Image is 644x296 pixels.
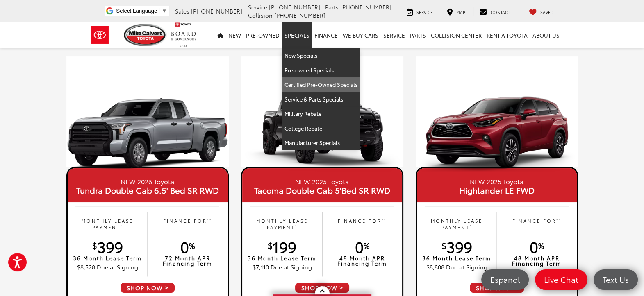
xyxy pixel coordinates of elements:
[535,269,587,290] a: Live Chat
[423,176,571,186] small: NEW 2025 Toyota
[441,236,472,257] span: 399
[282,106,360,121] a: Military Rebate
[523,7,560,16] a: My Saved Vehicles
[481,269,529,290] a: Español
[84,22,115,48] img: Toyota
[538,240,544,251] sup: %
[72,255,143,261] p: 36 Month Lease Term
[282,136,360,150] a: Manufacturer Specials
[364,240,369,251] sup: %
[120,282,175,294] span: SHOP NOW
[66,91,229,172] img: 26_Tundra_SR_Double_Cab_6.5_Bed_Celestial_Silver_Metallic_Left
[282,92,360,107] a: Service & Parts Specials
[282,48,360,63] a: New Specials
[189,240,195,251] sup: %
[598,274,633,285] span: Text Us
[428,22,484,48] a: Collision Center
[416,91,578,172] img: 25_Highlander_XLE_Ruby_Red_Pearl_Left
[175,7,189,15] span: Sales
[116,8,157,14] span: Select Language
[159,8,159,14] span: ​
[441,240,446,251] sup: $
[282,121,360,136] a: College Rebate
[248,186,396,194] span: Tacoma Double Cab 5'Bed SR RWD
[340,22,381,48] a: WE BUY CARS
[74,186,221,194] span: Tundra Double Cab 6.5' Bed SR RWD
[162,8,167,14] span: ▼
[248,3,267,11] span: Service
[416,56,578,167] img: 19_1757020322.jpg
[501,217,573,231] p: FINANCE FOR
[246,263,318,271] p: $7,110 Due at Signing
[269,3,320,11] span: [PHONE_NUMBER]
[355,236,369,257] span: 0
[530,22,562,48] a: About Us
[92,240,97,251] sup: $
[191,7,242,15] span: [PHONE_NUMBER]
[268,240,273,251] sup: $
[241,56,403,167] img: 19_1757020322.jpg
[540,274,583,285] span: Live Chat
[226,22,243,48] a: New
[152,255,223,266] p: 72 Month APR Financing Term
[243,22,282,48] a: Pre-Owned
[473,7,516,16] a: Contact
[484,22,530,48] a: Rent a Toyota
[246,255,318,261] p: 36 Month Lease Term
[241,91,403,172] img: 25_Tacoma_TRD_Pro_Black_Right
[116,8,167,14] a: Select Language​
[325,3,339,11] span: Parts
[74,176,221,186] small: NEW 2026 Toyota
[66,56,229,167] img: 19_1757020322.jpg
[92,236,123,257] span: 399
[491,9,510,15] span: Contact
[124,24,167,46] img: Mike Calvert Toyota
[340,3,391,11] span: [PHONE_NUMBER]
[441,7,471,16] a: Map
[423,186,571,194] span: Highlander LE FWD
[594,269,638,290] a: Text Us
[469,282,525,294] span: SHOP NOW
[294,282,350,294] span: SHOP NOW
[486,274,524,285] span: Español
[72,217,143,231] p: MONTHLY LEASE PAYMENT
[421,255,493,261] p: 36 Month Lease Term
[530,236,544,257] span: 0
[407,22,428,48] a: Parts
[456,9,465,15] span: Map
[416,9,433,15] span: Service
[421,263,493,271] p: $8,808 Due at Signing
[501,255,573,266] p: 48 Month APR Financing Term
[326,255,398,266] p: 48 Month APR Financing Term
[268,236,296,257] span: 199
[381,22,407,48] a: Service
[215,22,226,48] a: Home
[540,9,554,15] span: Saved
[180,236,195,257] span: 0
[282,63,360,78] a: Pre-owned Specials
[152,217,223,231] p: FINANCE FOR
[326,217,398,231] p: FINANCE FOR
[248,11,273,19] span: Collision
[282,77,360,92] a: Certified Pre-Owned Specials
[401,7,439,16] a: Service
[246,217,318,231] p: MONTHLY LEASE PAYMENT
[421,217,493,231] p: MONTHLY LEASE PAYMENT
[274,11,325,19] span: [PHONE_NUMBER]
[248,176,396,186] small: NEW 2025 Toyota
[312,22,340,48] a: Finance
[72,263,143,271] p: $8,528 Due at Signing
[282,22,312,48] a: Specials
